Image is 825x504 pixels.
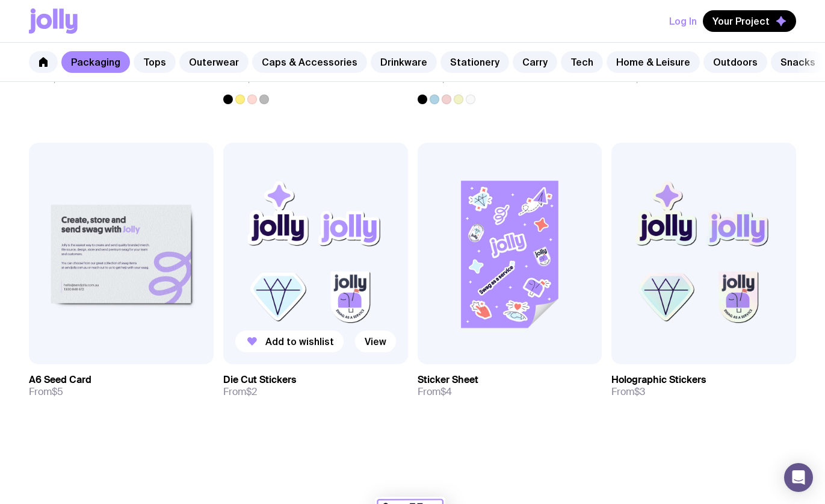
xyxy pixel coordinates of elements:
h3: Die Cut Stickers [223,374,296,386]
span: $3 [634,385,645,398]
span: Add to wishlist [265,335,334,347]
span: $2 [246,385,257,398]
a: A6 Seed CardFrom$5 [29,364,214,408]
button: Log In [669,10,697,32]
span: From [418,386,452,398]
a: Snacks [771,51,825,73]
button: Add to wishlist [235,331,344,352]
a: Outdoors [703,51,767,73]
a: Holographic StickersFrom$3 [611,364,796,408]
a: Die Cut StickersFrom$2 [223,364,408,408]
h3: Holographic Stickers [611,374,706,386]
span: Your Project [712,15,770,27]
a: Outerwear [179,51,249,73]
span: $4 [440,385,452,398]
button: Your Project [703,10,796,32]
a: Sticker SheetFrom$4 [418,364,602,408]
a: Tops [134,51,176,73]
span: From [611,386,645,398]
span: From [29,386,63,398]
a: View [355,331,396,352]
h3: A6 Seed Card [29,374,91,386]
span: From [223,386,257,398]
a: Stationery [440,51,509,73]
h3: Sticker Sheet [418,374,478,386]
div: Open Intercom Messenger [784,463,813,492]
a: Tech [561,51,603,73]
a: Carry [513,51,557,73]
span: $5 [52,385,63,398]
a: Packaging [61,51,130,73]
a: Caps & Accessories [252,51,367,73]
a: Drinkware [371,51,437,73]
a: Home & Leisure [607,51,700,73]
